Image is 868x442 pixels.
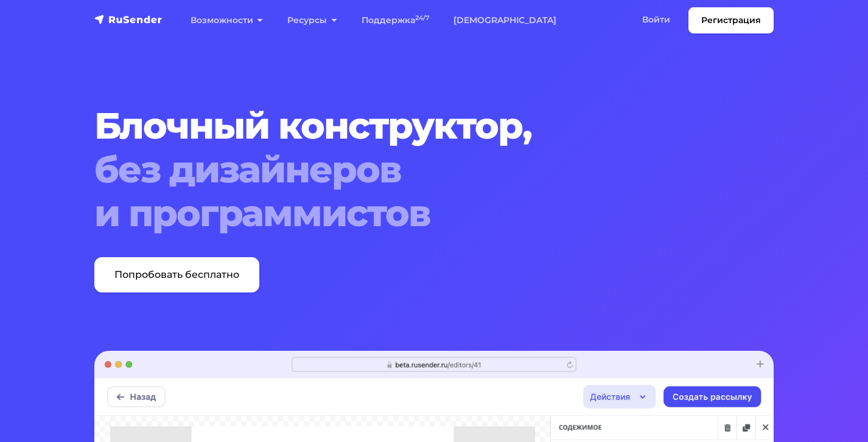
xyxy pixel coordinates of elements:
[178,8,275,33] a: Возможности
[415,14,429,22] sup: 24/7
[441,8,569,33] a: [DEMOGRAPHIC_DATA]
[275,8,349,33] a: Ресурсы
[349,8,441,33] a: Поддержка24/7
[688,7,774,33] a: Регистрация
[94,13,163,26] img: RuSender
[94,104,716,235] h1: Блочный конструктор,
[94,148,716,235] span: без дизайнеров и программистов
[630,7,682,32] a: Войти
[94,257,259,292] a: Попробовать бесплатно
